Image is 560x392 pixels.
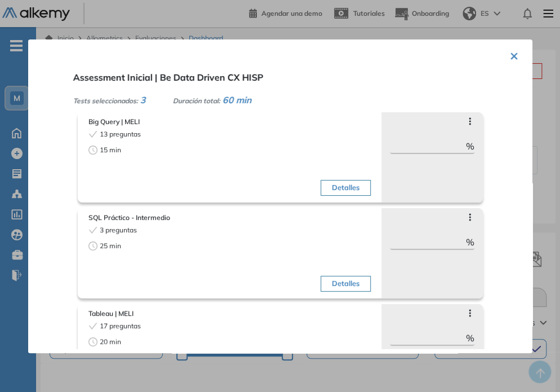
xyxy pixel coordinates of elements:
[73,72,264,83] span: Assessment Inicial | Be Data Driven CX HISP
[320,276,370,292] button: Detalles
[88,213,371,223] span: SQL Práctico - Intermedio
[223,94,252,105] span: 60 min
[465,235,474,249] span: %
[100,225,137,235] span: 3 preguntas
[140,94,146,105] span: 3
[88,226,97,235] span: check
[100,129,141,139] span: 13 preguntas
[88,130,97,139] span: check
[88,117,371,127] span: Big Query | MELI
[465,139,474,153] span: %
[465,331,474,345] span: %
[509,44,518,66] button: ×
[173,96,220,105] span: Duración total:
[88,241,97,250] span: clock-circle
[100,241,121,251] span: 25 min
[88,309,371,319] span: Tableau | MELI
[320,180,370,196] button: Detalles
[88,146,97,155] span: clock-circle
[100,337,121,347] span: 20 min
[73,96,138,105] span: Tests seleccionados:
[100,321,141,331] span: 17 preguntas
[88,337,97,346] span: clock-circle
[100,145,121,155] span: 15 min
[88,321,97,331] span: check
